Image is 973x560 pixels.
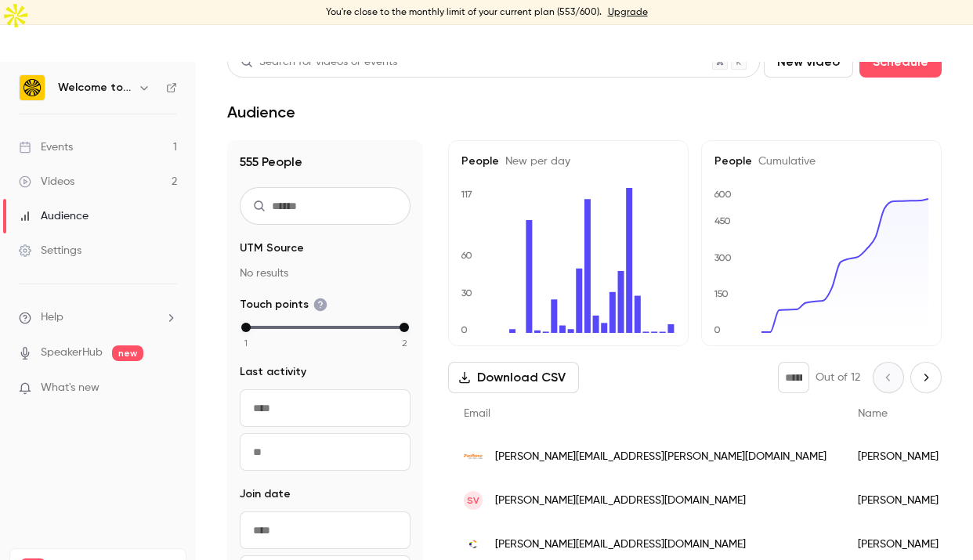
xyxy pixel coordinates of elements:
[112,345,143,361] span: new
[461,154,675,169] h5: People
[58,80,132,96] h6: Welcome to the Jungle
[19,309,177,326] li: help-dropdown-opener
[41,345,103,361] a: SpeakerHub
[240,364,306,380] span: Last activity
[240,486,291,502] span: Join date
[240,240,304,256] span: UTM Source
[244,336,248,350] span: 1
[240,266,411,281] p: No results
[910,362,942,393] button: Next page
[241,54,397,70] div: Search for videos or events
[714,189,732,200] text: 600
[20,75,45,100] img: Welcome to the Jungle
[495,493,746,509] span: [PERSON_NAME][EMAIL_ADDRESS][DOMAIN_NAME]
[461,324,468,335] text: 0
[158,381,177,396] iframe: Noticeable Trigger
[19,174,74,190] div: Videos
[240,297,327,313] span: Touch points
[714,324,721,335] text: 0
[858,408,888,419] span: Name
[608,6,648,19] a: Upgrade
[714,215,731,226] text: 450
[19,139,73,155] div: Events
[495,537,746,553] span: [PERSON_NAME][EMAIL_ADDRESS][DOMAIN_NAME]
[464,447,483,466] img: proshoperp.com
[816,370,860,385] p: Out of 12
[241,323,251,332] div: min
[240,153,411,172] h1: 555 People
[467,493,479,508] span: SV
[464,408,490,419] span: Email
[19,208,89,224] div: Audience
[227,103,295,121] h1: Audience
[41,309,63,326] span: Help
[859,46,942,78] button: Schedule
[764,46,853,78] button: New video
[714,252,732,263] text: 300
[464,535,483,554] img: collinsongroup.com
[461,250,472,261] text: 60
[461,287,472,298] text: 30
[402,336,407,350] span: 2
[400,323,409,332] div: max
[499,156,570,167] span: New per day
[752,156,816,167] span: Cumulative
[714,154,928,169] h5: People
[714,288,729,299] text: 150
[495,449,827,465] span: [PERSON_NAME][EMAIL_ADDRESS][PERSON_NAME][DOMAIN_NAME]
[41,380,99,396] span: What's new
[19,243,81,258] div: Settings
[461,189,472,200] text: 117
[448,362,579,393] button: Download CSV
